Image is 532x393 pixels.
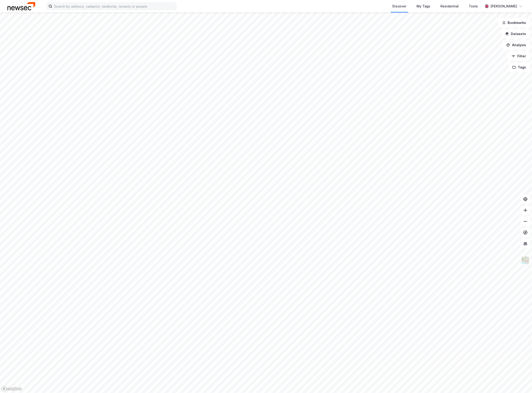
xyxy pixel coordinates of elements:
[7,2,35,10] img: newsec-logo.f6e21ccffca1b3a03d2d.png
[52,3,176,10] input: Search by address, cadastre, landlords, tenants or people
[469,3,478,9] div: Tools
[392,3,407,9] div: Discover
[509,371,532,393] iframe: Chat Widget
[417,3,430,9] div: My Tags
[491,3,517,9] div: [PERSON_NAME]
[441,3,459,9] div: Residential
